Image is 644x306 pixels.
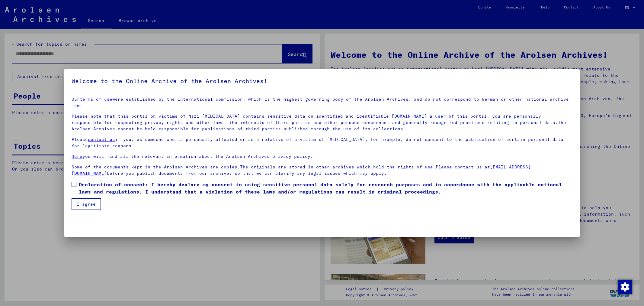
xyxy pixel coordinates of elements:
p: Our were established by the international commission, which is the highest governing body of the ... [72,96,572,109]
button: I agree [72,198,101,210]
a: [EMAIL_ADDRESS][DOMAIN_NAME] [72,164,531,176]
h5: Welcome to the Online Archive of the Arolsen Archives! [72,76,572,86]
img: Change consent [618,280,632,294]
a: terms of use [80,96,112,102]
p: Please if you, as someone who is personally affected or as a relative of a victim of [MEDICAL_DAT... [72,136,572,149]
a: Here [72,154,82,159]
a: contact us [88,137,115,142]
p: you will find all the relevant information about the Arolsen Archives privacy policy. [72,153,572,160]
p: Some of the documents kept in the Arolsen Archives are copies.The originals are stored in other a... [72,164,572,177]
span: Declaration of consent: I hereby declare my consent to using sensitive personal data solely for r... [79,181,572,195]
p: Please note that this portal on victims of Nazi [MEDICAL_DATA] contains sensitive data on identif... [72,113,572,132]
